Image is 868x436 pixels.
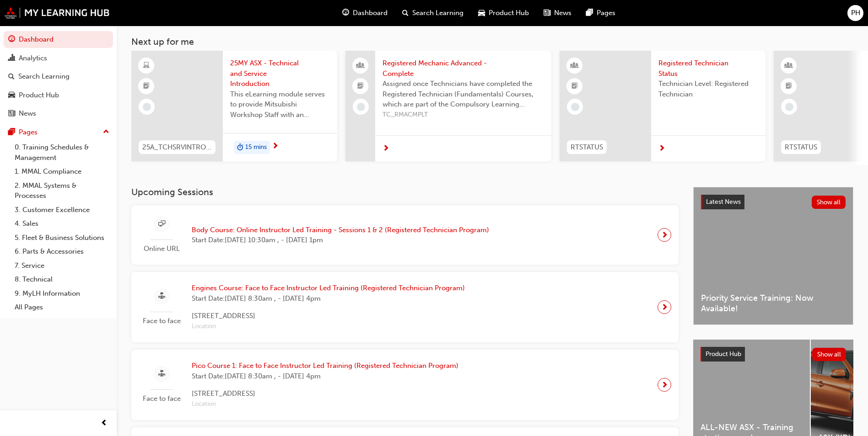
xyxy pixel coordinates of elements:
span: search-icon [402,7,409,19]
a: 6. Parts & Accessories [11,245,113,259]
span: learningResourceType_INSTRUCTOR_LED-icon [786,60,792,72]
div: Pages [19,127,38,138]
a: 4. Sales [11,217,113,231]
span: 25A_TCHSRVINTRO_M [142,142,212,153]
div: Product Hub [19,90,59,101]
span: TC_RMACMPLT [383,110,544,120]
a: guage-iconDashboard [335,4,395,22]
a: Analytics [4,50,113,67]
span: learningRecordVerb_NONE-icon [785,103,793,111]
span: learningResourceType_INSTRUCTOR_LED-icon [571,60,578,72]
a: Face to facePico Course 1: Face to Face Instructor Led Training (Registered Technician Program)St... [139,357,671,413]
span: next-icon [272,143,279,151]
span: Pico Course 1: Face to Face Instructor Led Training (Registered Technician Program) [192,361,458,371]
span: pages-icon [8,128,15,137]
a: 2. MMAL Systems & Processes [11,179,113,203]
span: PH [851,8,860,18]
a: news-iconNews [536,4,579,22]
span: Product Hub [706,350,741,358]
button: DashboardAnalyticsSearch LearningProduct HubNews [4,29,113,124]
h3: Upcoming Sessions [131,187,679,197]
span: Face to face [139,393,184,404]
a: 8. Technical [11,272,113,287]
span: 15 mins [245,142,267,153]
span: next-icon [661,378,668,391]
span: This eLearning module serves to provide Mitsubishi Workshop Staff with an introduction to the 25M... [230,89,330,120]
span: up-icon [103,126,109,138]
span: RTSTATUS [571,142,603,153]
span: RTSTATUS [785,142,817,153]
img: mmal [5,7,110,19]
span: Product Hub [489,8,529,18]
span: learningResourceType_ELEARNING-icon [143,60,150,72]
span: Start Date: [DATE] 8:30am , - [DATE] 4pm [192,371,458,382]
a: Latest NewsShow allPriority Service Training: Now Available! [693,187,853,325]
span: learningRecordVerb_NONE-icon [143,103,151,111]
span: Location [192,321,465,332]
span: Registered Technician Status [658,58,758,79]
div: Search Learning [18,71,70,82]
span: [STREET_ADDRESS] [192,311,465,321]
a: 0. Training Schedules & Management [11,140,113,165]
span: next-icon [658,145,665,153]
span: booktick-icon [143,80,150,92]
a: Latest NewsShow all [701,195,846,209]
span: Start Date: [DATE] 8:30am , - [DATE] 4pm [192,293,465,304]
a: 3. Customer Excellence [11,203,113,217]
span: News [554,8,571,18]
a: Online URLBody Course: Online Instructor Led Training - Sessions 1 & 2 (Registered Technician Pro... [139,213,671,258]
a: 9. MyLH Information [11,287,113,301]
span: news-icon [544,7,550,19]
span: booktick-icon [571,80,578,92]
span: Engines Course: Face to Face Instructor Led Training (Registered Technician Program) [192,283,465,293]
span: next-icon [661,229,668,241]
span: Dashboard [353,8,388,18]
a: pages-iconPages [579,4,623,22]
a: 7. Service [11,259,113,273]
span: Latest News [706,198,741,206]
a: search-iconSearch Learning [395,4,471,22]
span: sessionType_FACE_TO_FACE-icon [158,291,165,302]
span: learningRecordVerb_NONE-icon [571,103,579,111]
span: next-icon [661,301,668,314]
a: News [4,105,113,122]
a: RTSTATUSRegistered Technician StatusTechnician Level: Registered Technician [560,51,766,161]
span: Start Date: [DATE] 10:30am , - [DATE] 1pm [192,235,489,245]
span: guage-icon [342,7,349,19]
button: Show all [812,196,846,209]
span: car-icon [8,91,15,100]
span: news-icon [8,110,15,118]
a: Registered Mechanic Advanced - CompleteAssigned once Technicians have completed the Registered Te... [345,51,551,161]
h3: Next up for me [117,37,868,47]
span: booktick-icon [357,80,364,92]
span: learningRecordVerb_NONE-icon [357,103,365,111]
span: Priority Service Training: Now Available! [701,293,846,314]
span: Body Course: Online Instructor Led Training - Sessions 1 & 2 (Registered Technician Program) [192,225,489,235]
a: Face to faceEngines Course: Face to Face Instructor Led Training (Registered Technician Program)S... [139,279,671,335]
span: Online URL [139,244,184,254]
span: people-icon [357,60,364,72]
div: Analytics [19,53,47,64]
span: [STREET_ADDRESS] [192,388,458,399]
a: Product HubShow all [701,347,846,362]
span: Technician Level: Registered Technician [658,79,758,99]
span: Location [192,399,458,409]
span: 25MY ASX - Technical and Service Introduction [230,58,330,89]
span: prev-icon [101,418,108,429]
div: News [19,108,36,119]
span: Search Learning [412,8,464,18]
button: Pages [4,124,113,141]
span: pages-icon [586,7,593,19]
span: Assigned once Technicians have completed the Registered Technician (Fundamentals) Courses, which ... [383,79,544,110]
a: Dashboard [4,31,113,48]
span: car-icon [478,7,485,19]
a: All Pages [11,300,113,314]
span: Pages [597,8,615,18]
a: 25A_TCHSRVINTRO_M25MY ASX - Technical and Service IntroductionThis eLearning module serves to pro... [131,51,337,161]
a: car-iconProduct Hub [471,4,536,22]
span: sessionType_ONLINE_URL-icon [158,218,165,230]
span: duration-icon [237,142,243,154]
span: guage-icon [8,36,15,44]
a: 1. MMAL Compliance [11,165,113,179]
